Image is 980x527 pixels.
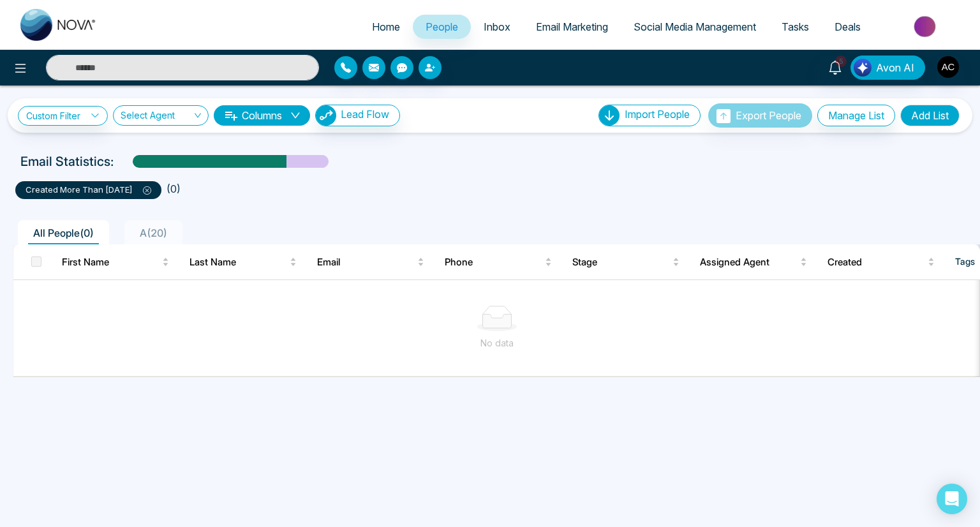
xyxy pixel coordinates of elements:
button: Add List [900,105,960,126]
img: Lead Flow [316,105,336,126]
div: Open Intercom Messenger [937,484,967,514]
li: ( 0 ) [167,181,181,197]
span: People [426,20,458,33]
th: First Name [52,244,179,280]
span: First Name [62,255,160,270]
img: Market-place.gif [880,12,972,41]
img: Lead Flow [854,59,872,77]
span: Stage [572,255,670,270]
th: Stage [562,244,690,280]
a: Deals [822,15,873,39]
p: created more than [DATE] [26,184,151,197]
a: Email Marketing [523,15,621,39]
img: Nova CRM Logo [20,9,97,41]
img: User Avatar [937,56,959,78]
span: Avon AI [876,60,914,75]
span: Social Media Management [634,20,756,33]
a: Social Media Management [621,15,769,39]
span: Assigned Agent [700,255,798,270]
span: Deals [835,20,861,33]
span: Export People [736,109,801,122]
th: Assigned Agent [690,244,817,280]
span: Phone [445,255,542,270]
a: 5 [820,56,850,78]
button: Lead Flow [315,105,400,126]
a: Tasks [769,15,822,39]
span: Import People [625,108,690,121]
button: Export People [708,103,812,128]
th: Last Name [179,244,307,280]
a: People [413,15,471,39]
span: All People ( 0 ) [28,226,99,239]
div: No data [24,336,970,350]
th: Phone [434,244,562,280]
span: Inbox [484,20,510,33]
a: Custom Filter [18,106,108,126]
span: 5 [835,56,847,67]
a: Home [359,15,413,39]
a: Inbox [471,15,523,39]
span: Home [372,20,400,33]
a: Lead FlowLead Flow [310,105,400,126]
span: Email Marketing [536,20,608,33]
button: Columnsdown [214,105,310,126]
span: A ( 20 ) [135,226,172,239]
span: Tasks [782,20,809,33]
th: Created [817,244,945,280]
button: Avon AI [850,56,925,80]
span: Lead Flow [341,108,389,121]
span: down [290,110,301,121]
p: Email Statistics: [20,152,114,171]
button: Manage List [817,105,895,126]
span: Created [828,255,925,270]
span: Last Name [189,255,287,270]
span: Email [317,255,415,270]
th: Email [307,244,434,280]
